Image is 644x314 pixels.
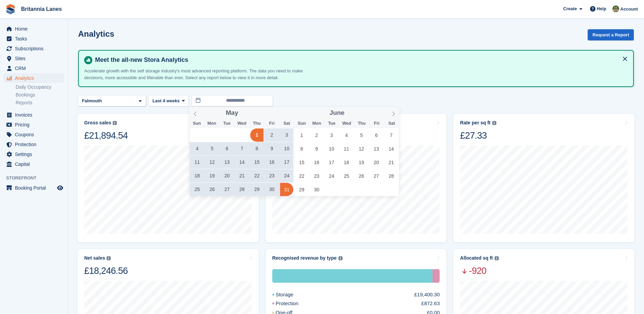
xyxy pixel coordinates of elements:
[369,121,384,126] span: Fri
[340,128,353,142] span: June 4, 2025
[385,169,398,182] span: June 28, 2025
[235,156,249,169] span: May 14, 2025
[355,142,368,155] span: June 12, 2025
[3,159,64,169] a: menu
[113,121,117,125] img: icon-info-grey-7440780725fd019a000dd9b08b2336e03edf1995a4989e88bcd33f0948082b44.svg
[384,121,399,126] span: Sat
[340,169,353,182] span: June 25, 2025
[84,255,105,261] div: Net sales
[15,120,56,129] span: Pricing
[340,142,353,155] span: June 11, 2025
[18,3,65,15] a: Britannia Lanes
[235,169,249,182] span: May 21, 2025
[345,109,366,117] input: Year
[15,110,56,120] span: Invoices
[3,54,64,63] a: menu
[265,169,278,182] span: May 23, 2025
[355,156,368,169] span: June 19, 2025
[3,183,64,193] a: menu
[295,142,308,155] span: June 8, 2025
[338,256,343,260] img: icon-info-grey-7440780725fd019a000dd9b08b2336e03edf1995a4989e88bcd33f0948082b44.svg
[3,44,64,53] a: menu
[295,183,308,196] span: June 29, 2025
[355,128,368,142] span: June 5, 2025
[325,142,338,155] span: June 10, 2025
[238,109,260,117] input: Year
[220,156,234,169] span: May 13, 2025
[414,291,440,299] div: £19,400.30
[460,255,493,261] div: Allocated sq ft
[495,256,499,260] img: icon-info-grey-7440780725fd019a000dd9b08b2336e03edf1995a4989e88bcd33f0948082b44.svg
[272,300,315,308] div: Protection
[15,159,56,169] span: Capital
[329,110,344,116] span: June
[385,128,398,142] span: June 7, 2025
[612,5,619,12] img: Sam Wooldridge
[385,156,398,169] span: June 21, 2025
[280,156,293,169] span: May 17, 2025
[15,34,56,43] span: Tasks
[250,156,263,169] span: May 15, 2025
[250,128,263,142] span: May 1, 2025
[354,121,369,126] span: Thu
[280,142,293,155] span: May 10, 2025
[84,130,128,141] div: £21,894.54
[340,156,353,169] span: June 18, 2025
[81,98,105,104] div: Falmouth
[272,255,337,261] div: Recognised revenue by type
[226,110,238,116] span: May
[190,156,204,169] span: May 11, 2025
[249,121,264,126] span: Thu
[3,130,64,139] a: menu
[265,183,278,196] span: May 30, 2025
[460,265,498,277] span: -920
[324,121,339,126] span: Tue
[295,128,308,142] span: June 1, 2025
[250,169,263,182] span: May 22, 2025
[16,92,64,98] a: Bookings
[3,64,64,73] a: menu
[235,142,249,155] span: May 7, 2025
[189,121,204,126] span: Sun
[190,142,204,155] span: May 4, 2025
[597,5,606,12] span: Help
[15,54,56,63] span: Sites
[370,169,383,182] span: June 27, 2025
[264,121,279,126] span: Fri
[152,98,180,104] span: Last 4 weeks
[3,34,64,43] a: menu
[15,44,56,53] span: Subscriptions
[78,29,114,38] h2: Analytics
[588,29,634,40] button: Request a Report
[220,142,234,155] span: May 6, 2025
[3,110,64,120] a: menu
[295,156,308,169] span: June 15, 2025
[15,73,56,83] span: Analytics
[205,156,219,169] span: May 12, 2025
[294,121,309,126] span: Sun
[3,24,64,34] a: menu
[220,169,234,182] span: May 20, 2025
[204,121,219,126] span: Mon
[310,169,323,182] span: June 23, 2025
[280,128,293,142] span: May 3, 2025
[234,121,249,126] span: Wed
[6,175,68,181] span: Storefront
[235,183,249,196] span: May 28, 2025
[310,183,323,196] span: June 30, 2025
[370,142,383,155] span: June 13, 2025
[15,183,56,193] span: Booking Portal
[149,95,189,106] button: Last 4 weeks
[56,184,64,192] a: Preview store
[295,169,308,182] span: June 22, 2025
[460,130,496,141] div: £27.33
[325,169,338,182] span: June 24, 2025
[205,142,219,155] span: May 5, 2025
[250,142,263,155] span: May 8, 2025
[220,183,234,196] span: May 27, 2025
[3,150,64,159] a: menu
[370,128,383,142] span: June 6, 2025
[563,5,577,12] span: Create
[15,64,56,73] span: CRM
[310,128,323,142] span: June 2, 2025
